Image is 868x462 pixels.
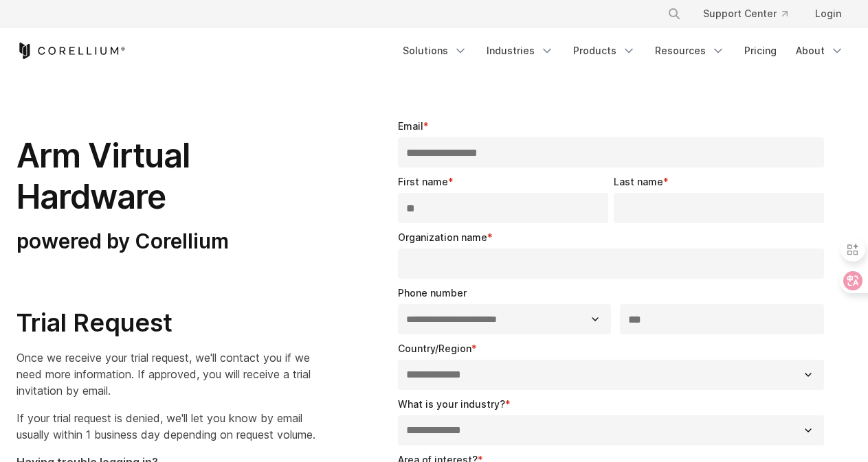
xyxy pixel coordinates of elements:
[394,38,476,63] a: Solutions
[398,176,448,187] span: First name
[398,287,467,299] span: Phone number
[478,38,562,63] a: Industries
[398,120,423,132] span: Email
[647,38,733,63] a: Resources
[804,1,852,26] a: Login
[16,411,315,441] span: If your trial request is denied, we'll let you know by email usually within 1 business day depend...
[16,229,315,255] h3: powered by Corellium
[662,1,687,26] button: Search
[394,38,852,63] div: Navigation Menu
[736,38,785,63] a: Pricing
[16,135,315,218] h1: Arm Virtual Hardware
[398,398,505,410] span: What is your industry?
[692,1,799,26] a: Support Center
[651,1,852,26] div: Navigation Menu
[16,43,126,59] a: Corellium Home
[16,351,311,397] span: Once we receive your trial request, we'll contact you if we need more information. If approved, y...
[788,38,852,63] a: About
[614,176,663,187] span: Last name
[398,231,487,243] span: Organization name
[565,38,644,63] a: Products
[398,343,471,354] span: Country/Region
[16,308,315,338] h2: Trial Request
